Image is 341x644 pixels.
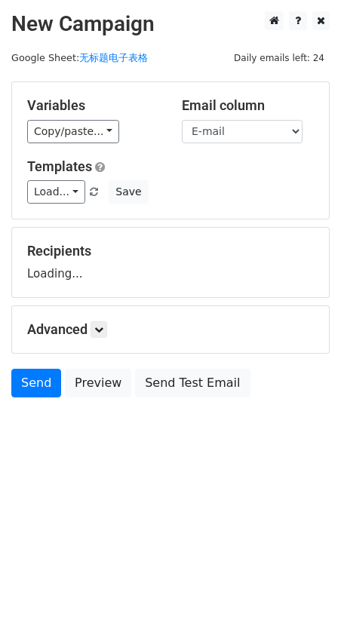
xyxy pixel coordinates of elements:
[27,97,159,114] h5: Variables
[65,369,131,397] a: Preview
[135,369,250,397] a: Send Test Email
[11,11,330,37] h2: New Campaign
[229,50,330,66] span: Daily emails left: 24
[229,52,330,63] a: Daily emails left: 24
[27,120,119,143] a: Copy/paste...
[182,97,314,114] h5: Email column
[11,52,148,63] small: Google Sheet:
[27,180,85,204] a: Load...
[27,243,314,259] h5: Recipients
[109,180,148,204] button: Save
[27,321,314,338] h5: Advanced
[27,243,314,282] div: Loading...
[27,158,92,174] a: Templates
[79,52,148,63] a: 无标题电子表格
[11,369,61,397] a: Send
